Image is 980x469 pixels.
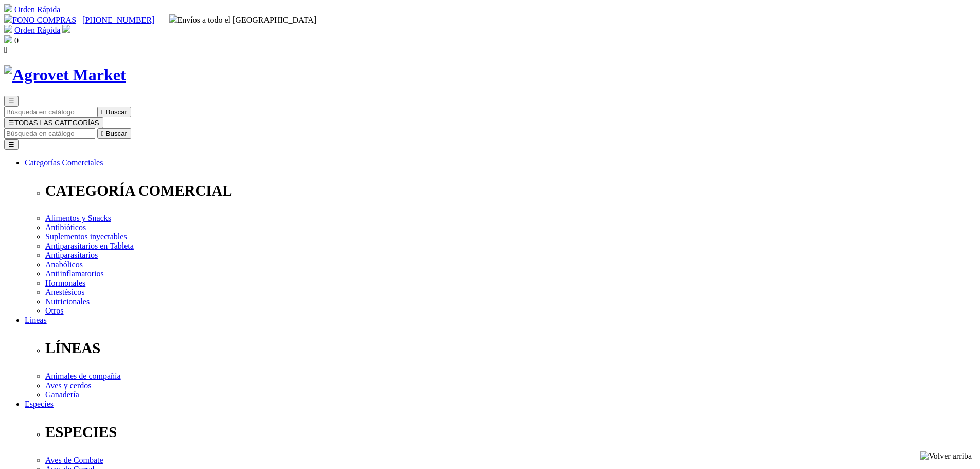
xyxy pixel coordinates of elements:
a: Aves y cerdos [45,381,91,390]
a: Antibióticos [45,223,86,232]
a: [PHONE_NUMBER] [82,15,154,24]
input: Buscar [4,107,95,117]
p: LÍNEAS [45,340,976,357]
img: user.svg [62,25,70,33]
a: FONO COMPRAS [4,15,76,24]
a: Orden Rápida [14,26,60,34]
span: ☰ [8,97,14,105]
a: Orden Rápida [14,5,60,14]
a: Nutricionales [45,297,90,306]
a: Alimentos y Snacks [45,214,111,222]
img: delivery-truck.svg [169,14,177,23]
span: Envíos a todo el [GEOGRAPHIC_DATA] [169,15,317,24]
a: Anabólicos [45,260,83,269]
a: Categorías Comerciales [25,158,103,167]
input: Buscar [4,128,95,139]
p: CATEGORÍA COMERCIAL [45,182,976,199]
img: shopping-cart.svg [4,4,12,12]
a: Suplementos inyectables [45,232,127,241]
button: ☰TODAS LAS CATEGORÍAS [4,117,103,128]
img: phone.svg [4,14,12,23]
p: ESPECIES [45,424,976,441]
a: Antiparasitarios en Tableta [45,241,134,250]
a: Hormonales [45,279,85,287]
a: Anestésicos [45,288,84,297]
a: Líneas [25,316,47,324]
i:  [4,45,7,54]
a: Otros [45,306,64,315]
a: Antiparasitarios [45,251,98,259]
span: 0 [14,36,19,45]
a: Especies [25,399,54,408]
a: Acceda a su cuenta de cliente [62,26,70,34]
span: Buscar [106,130,127,137]
a: Animales de compañía [45,372,121,380]
span: Buscar [106,108,127,116]
button: ☰ [4,96,19,107]
i:  [101,130,104,137]
img: Agrovet Market [4,65,126,84]
a: Aves de Combate [45,456,103,464]
a: Antiinflamatorios [45,269,104,278]
img: shopping-cart.svg [4,25,12,33]
button: ☰ [4,139,19,150]
button:  Buscar [97,128,131,139]
i:  [101,108,104,116]
img: shopping-bag.svg [4,35,12,43]
a: Ganadería [45,390,79,399]
img: Volver arriba [920,451,972,461]
button:  Buscar [97,107,131,117]
span: ☰ [8,119,14,127]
